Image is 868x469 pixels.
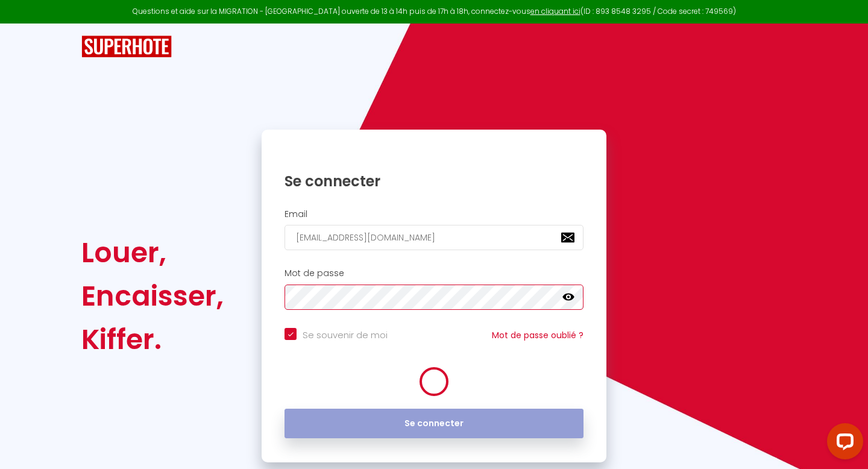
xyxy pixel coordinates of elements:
[285,268,583,279] h2: Mot de passe
[530,6,580,16] a: en cliquant ici
[81,274,224,318] div: Encaisser,
[81,231,224,274] div: Louer,
[285,172,583,190] h1: Se connecter
[285,409,583,439] button: Se connecter
[285,225,583,250] input: Ton Email
[81,318,224,361] div: Kiffer.
[285,209,583,219] h2: Email
[817,418,868,469] iframe: LiveChat chat widget
[81,36,172,58] img: SuperHote logo
[492,329,583,341] a: Mot de passe oublié ?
